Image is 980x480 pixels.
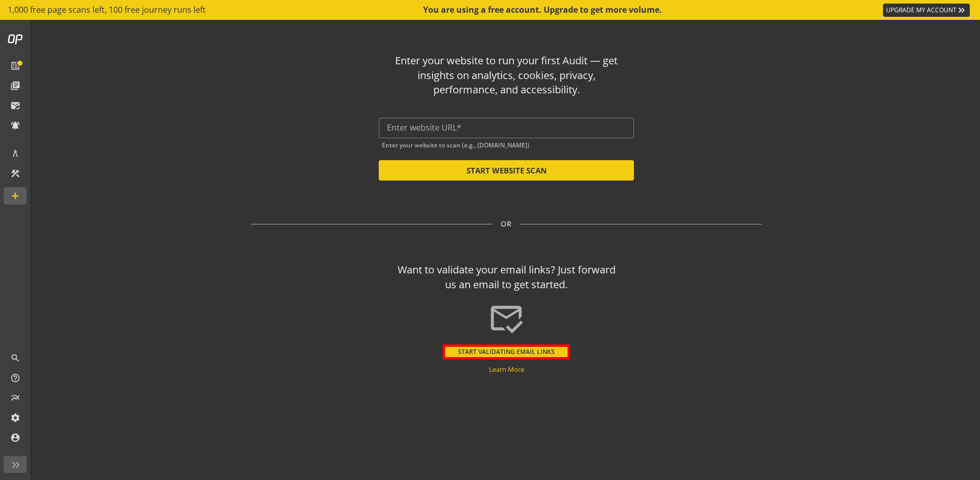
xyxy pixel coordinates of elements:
[10,100,20,111] mat-icon: mark_email_read
[957,5,967,15] mat-icon: keyboard_double_arrow_right
[10,168,20,179] mat-icon: construction
[379,160,634,181] button: START WEBSITE SCAN
[443,344,570,360] button: START VALIDATING EMAIL LINKS
[10,81,20,91] mat-icon: library_books
[382,139,529,149] mat-hint: Enter your website to scan (e.g., [DOMAIN_NAME])
[393,54,620,97] div: Enter your website to run your first Audit — get insights on analytics, cookies, privacy, perform...
[501,219,512,229] span: OR
[10,61,20,71] mat-icon: list_alt
[10,148,20,159] mat-icon: architecture
[10,120,20,131] mat-icon: notifications_active
[10,373,20,383] mat-icon: help_outline
[10,433,20,443] mat-icon: account_circle
[10,353,20,363] mat-icon: search
[10,393,20,403] mat-icon: multiline_chart
[10,413,20,423] mat-icon: settings
[489,365,524,374] a: Learn More
[393,263,620,292] div: Want to validate your email links? Just forward us an email to get started.
[423,4,663,16] div: You are using a free account. Upgrade to get more volume.
[8,4,206,16] span: 1,000 free page scans left, 100 free journey runs left
[488,300,524,336] mat-icon: mark_email_read
[10,191,20,201] mat-icon: add
[387,123,626,133] input: Enter website URL*
[883,4,970,17] a: UPGRADE MY ACCOUNT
